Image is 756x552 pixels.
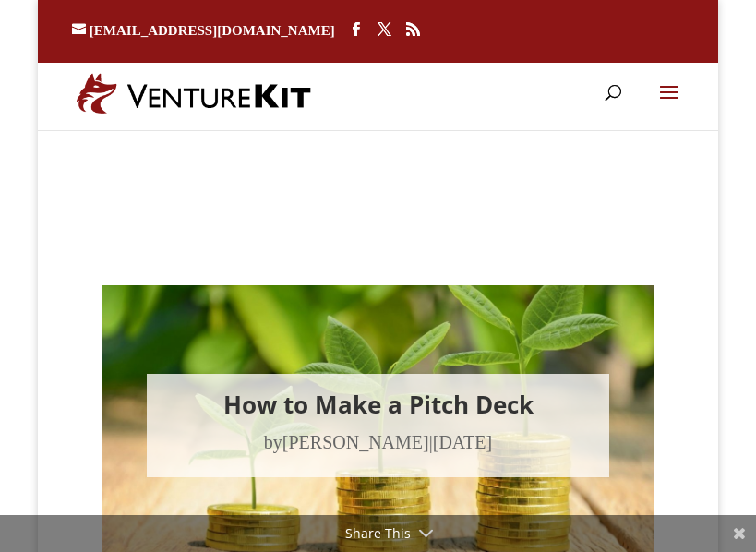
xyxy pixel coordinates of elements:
a: [EMAIL_ADDRESS][DOMAIN_NAME] [72,23,335,38]
h1: How to Make a Pitch Deck [174,392,582,426]
p: by | [174,426,582,459]
span: [DATE] [433,432,492,452]
img: VentureKit [77,73,311,113]
a: [PERSON_NAME] [282,432,429,452]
